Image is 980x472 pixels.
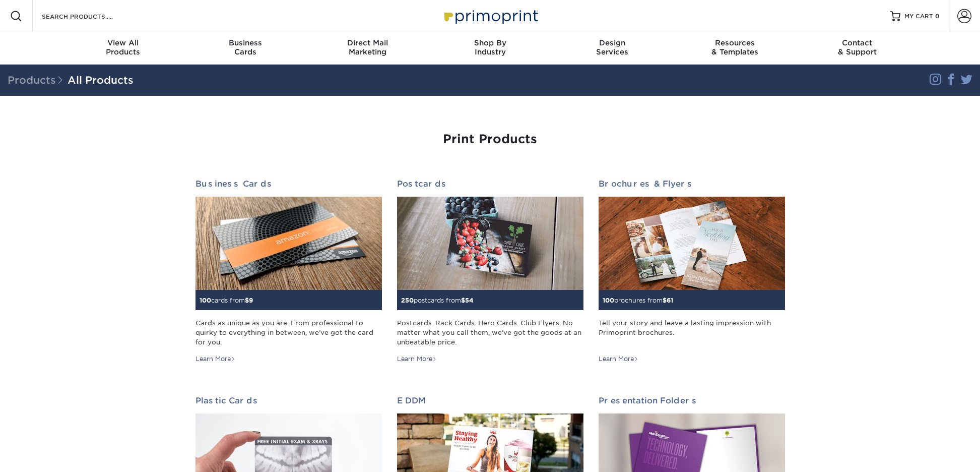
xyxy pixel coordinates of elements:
span: $ [245,297,249,304]
span: $ [663,297,667,304]
span: Direct Mail [306,38,429,47]
a: Contact& Support [796,32,919,65]
span: Design [551,38,674,47]
span: View All [62,38,184,47]
span: Business [184,38,306,47]
span: 61 [667,297,673,304]
div: Tell your story and leave a lasting impression with Primoprint brochures. [599,318,785,347]
div: Learn More [195,355,235,364]
span: Resources [674,38,796,47]
span: $ [461,297,465,304]
div: Cards as unique as you are. From professional to quirky to everything in between, we've got the c... [195,318,382,347]
span: 54 [465,297,474,304]
a: DesignServices [551,32,674,65]
small: cards from [200,297,253,304]
img: Primoprint [440,5,541,27]
span: 0 [935,13,940,20]
span: Contact [796,38,919,47]
h2: Business Cards [195,179,382,189]
img: Postcards [397,197,583,290]
div: Postcards. Rack Cards. Hero Cards. Club Flyers. No matter what you call them, we've got the goods... [397,318,583,347]
div: Marketing [306,38,429,56]
h2: Postcards [397,179,583,189]
h1: Print Products [195,132,785,147]
a: Direct MailMarketing [306,32,429,65]
a: View AllProducts [62,32,184,65]
h2: Plastic Cards [195,396,382,405]
small: brochures from [603,297,673,304]
div: & Templates [674,38,796,56]
a: Postcards 250postcards from$54 Postcards. Rack Cards. Hero Cards. Club Flyers. No matter what you... [397,179,583,364]
span: 9 [249,297,253,304]
span: 100 [200,297,211,304]
a: Shop ByIndustry [429,32,551,65]
span: Products [8,74,68,86]
div: & Support [796,38,919,56]
div: Services [551,38,674,56]
a: All Products [68,74,134,86]
div: Cards [184,38,306,56]
a: Business Cards 100cards from$9 Cards as unique as you are. From professional to quirky to everyth... [195,179,382,364]
img: Brochures & Flyers [599,197,785,290]
div: Learn More [397,355,437,364]
div: Products [62,38,184,56]
div: Industry [429,38,551,56]
small: postcards from [401,297,474,304]
h2: Presentation Folders [599,396,785,405]
a: Resources& Templates [674,32,796,65]
span: MY CART [904,12,933,21]
div: Learn More [599,355,638,364]
span: 100 [603,297,614,304]
a: BusinessCards [184,32,306,65]
span: 250 [401,297,414,304]
a: Brochures & Flyers 100brochures from$61 Tell your story and leave a lasting impression with Primo... [599,179,785,364]
h2: Brochures & Flyers [599,179,785,189]
h2: EDDM [397,396,583,405]
span: Shop By [429,38,551,47]
input: SEARCH PRODUCTS..... [41,10,139,22]
img: Business Cards [195,197,382,290]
